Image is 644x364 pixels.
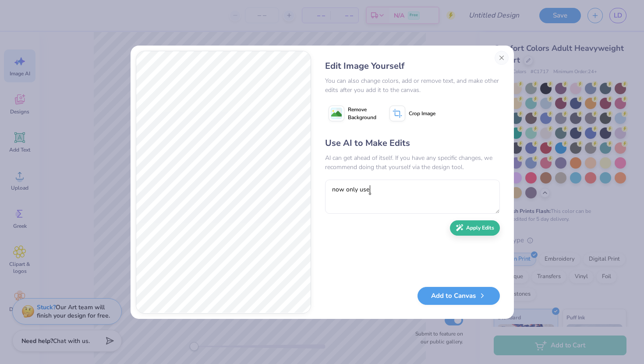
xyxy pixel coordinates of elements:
button: Remove Background [325,102,380,124]
div: AI can get ahead of itself. If you have any specific changes, we recommend doing that yourself vi... [325,153,500,172]
span: Crop Image [409,110,435,117]
span: Remove Background [348,106,376,121]
button: Crop Image [386,102,441,124]
button: Apply Edits [450,220,500,236]
button: Add to Canvas [418,287,500,305]
div: Use AI to Make Edits [325,137,500,150]
textarea: now only use [325,180,500,214]
div: You can also change colors, add or remove text, and make other edits after you add it to the canvas. [325,76,500,95]
div: Edit Image Yourself [325,60,500,73]
button: Close [495,51,509,65]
